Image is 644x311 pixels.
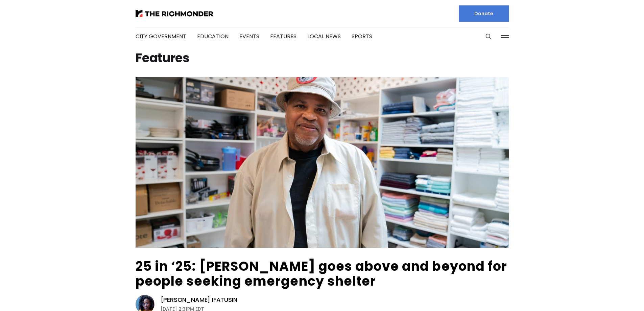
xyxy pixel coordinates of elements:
img: The Richmonder [136,10,213,17]
a: Local News [307,32,341,40]
h1: Features [136,53,509,64]
a: Donate [459,5,509,22]
button: Search this site [483,31,494,42]
a: Features [270,32,296,40]
a: Education [197,32,229,40]
a: Events [239,32,259,40]
iframe: portal-trigger [587,278,644,311]
a: Sports [352,32,372,40]
img: 25 in ‘25: Rodney Hopkins goes above and beyond for people seeking emergency shelter [136,77,509,248]
a: City Government [136,32,186,40]
a: 25 in ‘25: [PERSON_NAME] goes above and beyond for people seeking emergency shelter [136,257,507,290]
a: [PERSON_NAME] Ifatusin [161,296,237,304]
